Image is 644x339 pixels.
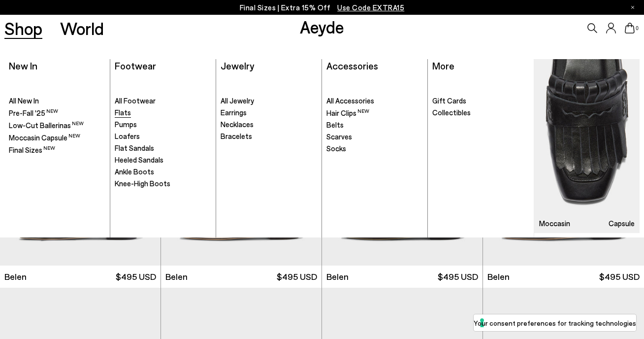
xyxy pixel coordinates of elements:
span: Flats [115,108,131,117]
a: Low-Cut Ballerinas [9,120,105,131]
a: Earrings [221,108,317,118]
img: Mobile_e6eede4d-78b8-4bd1-ae2a-4197e375e133_900x.jpg [534,59,640,233]
span: All Footwear [115,96,156,105]
a: Belts [326,120,423,130]
a: Loafers [115,132,211,141]
a: Ankle Boots [115,167,211,177]
span: $495 USD [599,271,640,283]
a: Flat Sandals [115,143,211,153]
span: Final Sizes [9,145,55,154]
span: All Jewelry [221,96,254,105]
h3: Moccasin [539,220,570,227]
span: Pumps [115,120,137,129]
span: Flat Sandals [115,143,154,152]
a: Jewelry [221,60,254,71]
span: $495 USD [116,271,156,283]
a: Flats [115,108,211,118]
span: Belen [4,271,27,283]
a: All New In [9,96,105,106]
span: Gift Cards [432,96,466,105]
a: World [60,20,104,37]
a: Aeyde [300,16,344,37]
span: Belen [326,271,349,283]
a: Belen $495 USD [483,266,644,288]
h3: Capsule [609,220,635,227]
a: Knee-High Boots [115,179,211,189]
span: Socks [326,144,346,153]
a: Gift Cards [432,96,529,106]
span: All New In [9,96,39,105]
a: Collectibles [432,108,529,118]
span: Moccasin Capsule [9,133,80,142]
span: $495 USD [438,271,478,283]
a: Socks [326,144,423,154]
span: Knee-High Boots [115,179,170,188]
a: Footwear [115,60,156,71]
span: Ankle Boots [115,167,154,176]
a: Scarves [326,132,423,142]
a: New In [9,60,37,71]
label: Your consent preferences for tracking technologies [474,318,636,328]
a: Belen $495 USD [161,266,322,288]
a: Pumps [115,120,211,130]
span: Collectibles [432,108,471,117]
span: Pre-Fall '25 [9,108,58,117]
a: Necklaces [221,120,317,130]
a: Bracelets [221,132,317,141]
a: All Accessories [326,96,423,106]
span: All Accessories [326,96,374,105]
a: 0 [625,23,635,34]
a: Accessories [326,60,378,71]
span: Heeled Sandals [115,155,163,164]
span: Scarves [326,132,352,141]
span: Earrings [221,108,247,117]
a: Belen $495 USD [322,266,483,288]
span: Hair Clips [326,108,369,117]
span: Low-Cut Ballerinas [9,121,84,130]
p: Final Sizes | Extra 15% Off [240,1,405,14]
span: Belen [165,271,188,283]
span: Necklaces [221,120,254,129]
a: Pre-Fall '25 [9,108,105,118]
span: Loafers [115,132,140,140]
span: Bracelets [221,132,252,140]
a: Moccasin Capsule [534,59,640,233]
span: Navigate to /collections/ss25-final-sizes [337,3,404,12]
a: Hair Clips [326,108,423,118]
a: Heeled Sandals [115,155,211,165]
span: 0 [635,26,640,31]
a: Moccasin Capsule [9,133,105,143]
a: All Jewelry [221,96,317,106]
a: Final Sizes [9,145,105,155]
span: Belen [487,271,510,283]
a: Shop [4,20,42,37]
a: All Footwear [115,96,211,106]
button: Your consent preferences for tracking technologies [474,314,636,331]
span: $495 USD [277,271,317,283]
span: Belts [326,120,344,129]
a: More [432,60,454,71]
